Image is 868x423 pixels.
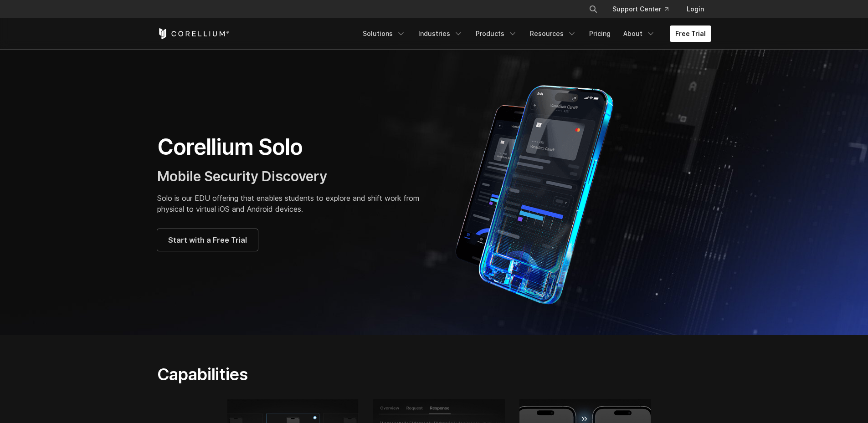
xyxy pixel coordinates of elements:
[618,25,661,42] a: About
[670,25,711,42] a: Free Trial
[679,1,711,17] a: Login
[413,25,468,42] a: Industries
[157,133,425,161] h1: Corellium Solo
[357,25,411,42] a: Solutions
[584,25,616,42] a: Pricing
[443,78,639,306] img: Corellium Solo for mobile app security solutions
[157,229,258,251] a: Start with a Free Trial
[524,25,582,42] a: Resources
[585,1,601,17] button: Search
[470,25,523,42] a: Products
[578,1,711,17] div: Navigation Menu
[157,364,520,384] h2: Capabilities
[157,28,230,39] a: Corellium Home
[605,1,676,17] a: Support Center
[357,25,711,42] div: Navigation Menu
[168,234,247,245] span: Start with a Free Trial
[157,168,327,184] span: Mobile Security Discovery
[157,193,425,214] p: Solo is our EDU offering that enables students to explore and shift work from physical to virtual...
